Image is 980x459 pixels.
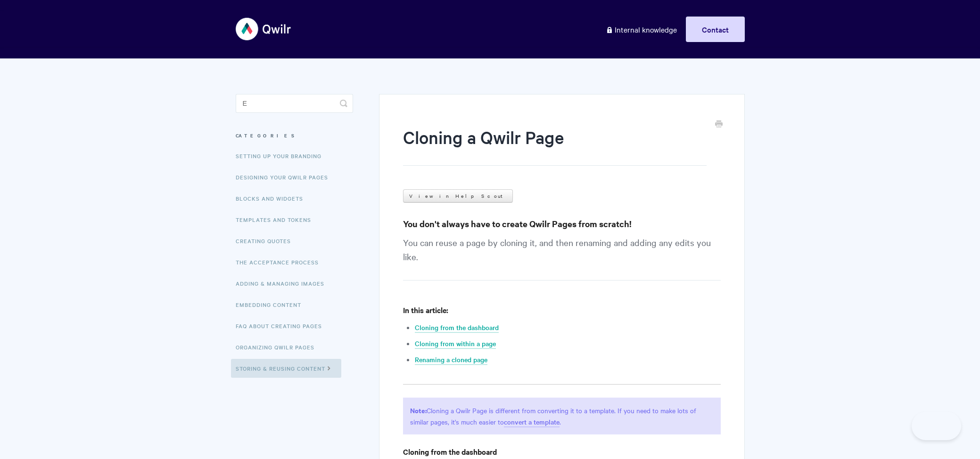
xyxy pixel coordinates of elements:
[504,417,560,427] a: convert a template
[236,295,308,314] a: Embedding Content
[403,217,720,230] h3: You don't always have to create Qwilr Pages from scratch!
[236,210,318,229] a: Templates and Tokens
[236,168,335,187] a: Designing Your Qwilr Pages
[415,323,499,333] a: Cloning from the dashboard
[236,94,353,113] input: Search
[415,339,496,349] a: Cloning from within a page
[415,355,487,365] a: Renaming a cloned page
[236,274,331,293] a: Adding & Managing Images
[403,189,513,203] a: View in Help Scout
[236,127,353,144] h3: Categories
[715,119,723,130] a: Print this Article
[410,405,427,415] strong: Note:
[403,235,720,280] p: You can reuse a page by cloning it, and then renaming and adding any edits you like.
[403,398,720,434] p: Cloning a Qwilr Page is different from converting it to a template. If you need to make lots of s...
[403,305,448,315] strong: In this article:
[236,146,329,165] a: Setting up your Branding
[236,189,310,208] a: Blocks and Widgets
[403,125,706,166] h1: Cloning a Qwilr Page
[236,11,292,47] img: Qwilr Help Center
[236,253,326,272] a: The Acceptance Process
[599,17,684,42] a: Internal knowledge
[236,338,321,357] a: Organizing Qwilr Pages
[231,359,341,378] a: Storing & Reusing Content
[912,412,961,440] iframe: Toggle Customer Support
[686,17,745,42] a: Contact
[236,316,329,335] a: FAQ About Creating Pages
[403,446,720,458] h4: Cloning from the dashboard
[236,231,298,250] a: Creating Quotes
